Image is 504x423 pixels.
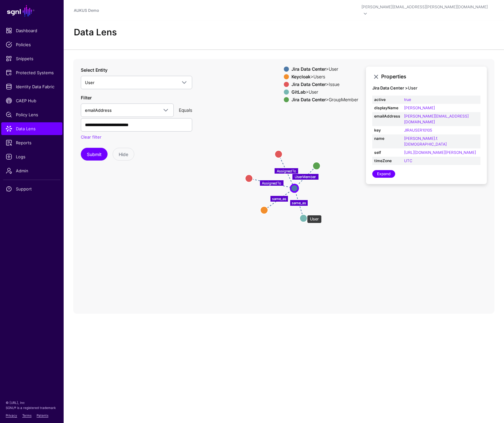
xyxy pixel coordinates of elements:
div: [PERSON_NAME][EMAIL_ADDRESS][PERSON_NAME][DOMAIN_NAME] [361,4,488,10]
text: same_as [292,201,306,205]
span: Policy Lens [6,111,58,118]
span: Admin [6,168,58,174]
strong: Jira Data Center [291,97,326,102]
a: Identity Data Fabric [1,80,62,93]
a: Dashboard [1,24,62,37]
strong: displayName [374,105,400,111]
span: Reports [6,140,58,146]
a: Clear filter [81,134,101,140]
div: > Issue [290,82,360,87]
a: Reports [1,136,62,149]
div: > User [290,67,360,72]
div: Equals [176,107,195,113]
a: UTC [404,158,412,163]
h3: Properties [381,74,480,80]
span: emailAddress [85,108,112,113]
strong: Jira Data Center [291,82,326,87]
strong: name [374,136,400,141]
a: [PERSON_NAME].f.[DEMOGRAPHIC_DATA] [404,136,447,147]
a: Protected Systems [1,66,62,79]
div: > Users [290,74,360,79]
a: Expand [372,170,395,178]
button: Hide [113,148,134,161]
a: [PERSON_NAME][EMAIL_ADDRESS][DOMAIN_NAME] [404,114,469,124]
strong: self [374,150,400,155]
strong: key [374,127,400,133]
button: Submit [81,148,108,161]
h2: Data Lens [74,27,117,38]
strong: Jira Data Center [291,66,326,72]
strong: emailAddress [374,113,400,119]
a: AUKUS Demo [74,8,99,13]
a: Patents [37,413,48,417]
a: Logs [1,150,62,163]
span: Policies [6,41,58,48]
a: Snippets [1,52,62,65]
strong: Jira Data Center > [372,85,408,90]
span: Identity Data Fabric [6,83,58,90]
label: Select Entity [81,67,108,73]
div: > User [290,90,360,95]
span: User [85,80,94,85]
span: Snippets [6,55,58,62]
label: Filter [81,94,92,101]
text: same_as [272,197,286,201]
a: CAEP Hub [1,94,62,107]
strong: active [374,97,400,103]
p: © [URL], Inc [6,400,58,405]
div: User [307,215,322,223]
strong: timeZone [374,158,400,164]
h4: User [372,86,480,91]
a: Data Lens [1,122,62,135]
a: SGNL [4,4,60,18]
a: true [404,97,411,102]
span: Support [6,186,58,192]
span: Data Lens [6,125,58,132]
span: Logs [6,154,58,160]
text: AssignedTo [277,168,296,173]
a: Privacy [6,413,17,417]
div: > GroupMember [290,97,360,102]
a: [URL][DOMAIN_NAME][PERSON_NAME] [404,150,476,155]
a: [PERSON_NAME] [404,105,435,110]
span: Protected Systems [6,69,58,76]
a: Policy Lens [1,108,62,121]
strong: Keycloak [291,74,311,79]
text: AssignedTo [262,181,281,185]
text: UserMember [295,174,316,179]
strong: GitLab [291,89,306,95]
p: SGNL® is a registered trademark [6,405,58,410]
a: JIRAUSER10105 [404,128,432,133]
a: Terms [22,413,31,417]
span: Dashboard [6,27,58,34]
a: Admin [1,164,62,177]
a: Policies [1,38,62,51]
span: CAEP Hub [6,97,58,104]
